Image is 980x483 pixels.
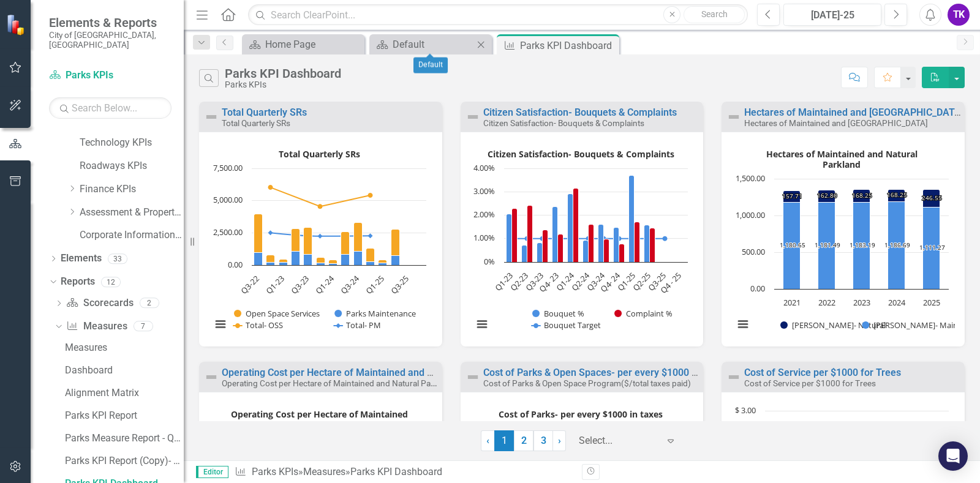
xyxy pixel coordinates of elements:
[487,148,674,160] text: Citizen Satisfaction- Bouquets & Complaints
[467,144,698,343] div: Citizen Satisfaction- Bouquets & Complaints. Highcharts interactive chart.
[884,241,910,249] text: 1,186.69
[366,261,375,265] path: Q4- 24, 254. Parks Maintenance .
[354,222,363,251] path: Q3-24, 2,253. Open Space Services.
[80,159,184,173] a: Roadways KPIs
[413,58,448,73] div: Default
[509,236,667,241] g: Bouquet Target, series 3 of 3. Line with 12 data points.
[852,191,872,200] text: 168.25
[62,406,184,425] a: Parks KPI Report
[108,253,127,264] div: 33
[303,466,345,477] a: Measures
[199,102,442,346] div: Double-Click to Edit
[379,263,387,265] path: Q1-25, 171. Parks Maintenance .
[735,405,756,416] text: $ 3.00
[391,255,400,265] path: Q2-25, 749. Parks Maintenance .
[304,227,312,254] path: Q3-23, 2,108. Open Space Services.
[750,283,765,294] text: 0.00
[744,107,963,118] a: Hectares of Maintained and [GEOGRAPHIC_DATA]
[527,205,532,262] path: Q2-23, 2.41906795. Complaint %.
[266,255,275,262] path: Q4-22, 560. Open Space Services.
[65,342,184,353] div: Measures
[520,38,616,53] div: Parks KPI Dashboard
[213,227,243,238] text: 2,500.00
[614,309,672,319] button: Show Complaint %
[265,37,361,52] div: Home Page
[614,270,637,293] text: Q1-25
[213,162,243,173] text: 7,500.00
[938,441,968,471] div: Open Intercom Messenger
[62,451,184,471] a: Parks KPI Report (Copy)- AM Network
[49,97,171,119] input: Search Below...
[507,270,530,293] text: Q2-23
[780,241,805,249] text: 1,180.65
[65,433,184,444] div: Parks Measure Report - Q1 2023
[645,270,668,293] text: Q3-25
[728,144,959,343] div: Hectares of Maintained and Natural Parkland. Highcharts interactive chart.
[211,315,228,332] button: View chart menu, Total Quarterly SRs
[354,251,363,265] path: Q3-24, 1,053. Parks Maintenance .
[537,270,561,294] text: Q4- 23
[792,320,886,331] text: [PERSON_NAME]- Natural
[66,296,133,310] a: Scorecards
[466,110,480,124] img: Not Defined
[553,269,576,293] text: Q1-24
[818,297,835,308] text: 2022
[524,236,529,241] path: Q2-23, 1. Bouquet Target.
[62,338,184,358] a: Measures
[266,262,275,265] path: Q4-22, 226. Parks Maintenance .
[483,378,691,388] small: Cost of Parks & Open Space Program($/total taxes paid)
[222,118,290,128] small: Total Quarterly SRs
[222,107,307,118] a: Total Quarterly SRs
[80,206,184,220] a: Assessment & Property Revenue Services KPIs
[948,4,970,26] button: TK
[368,193,373,198] path: Q4- 24, 5,409. Total- OSS.
[701,9,728,19] span: Search
[736,209,765,220] text: 1,000.00
[62,361,184,380] a: Dashboard
[484,256,495,267] text: 0%
[234,309,321,319] button: Show Open Space Services
[372,37,473,52] a: Default
[922,193,942,202] text: 246.55
[736,173,765,184] text: 1,500.00
[734,315,752,332] button: View chart menu, Hectares of Maintained and Natural Parkland
[228,259,243,270] text: 0.00
[598,224,603,262] path: Q3-24, 1.6031458. Bouquet %.
[923,189,940,207] path: 2025, 246.55. Regina- Natural .
[634,222,639,262] path: Q1-25, 1.72413793. Complaint %.
[540,236,545,241] path: Q3-23, 1. Bouquet Target.
[314,272,337,296] text: Q1-24
[619,244,624,262] path: Q4- 24, 0.77700078. Complaint %.
[379,260,387,263] path: Q1-25, 235. Open Space Services.
[658,270,684,296] text: Q4 - 25
[235,465,573,479] div: » »
[317,263,325,265] path: Q4- 23, 162. Parks Maintenance .
[483,367,726,378] a: Cost of Parks & Open Spaces- per every $1000 in taxes
[544,308,584,319] text: Bouquet %
[329,260,337,263] path: Q1-24, 288. Open Space Services.
[341,231,350,254] path: Q2-24, 1,795. Open Space Services.
[231,408,408,430] text: Operating Cost per Hectare of Maintained and [GEOGRAPHIC_DATA]
[726,370,741,384] img: Not Defined
[573,188,578,262] path: Q1-24, 3.14769976. Complaint %.
[744,367,901,378] a: Cost of Service per $1000 for Trees
[483,107,677,118] a: Citizen Satisfaction- Bouquets & Complaints
[346,308,416,319] text: Parks Maintenance
[388,273,411,296] text: Q3-25
[101,277,121,287] div: 12
[542,230,548,262] path: Q3-23, 1.35961931. Complaint %.
[862,320,944,331] button: Show Regina- Maintained
[62,429,184,448] a: Parks Measure Report - Q1 2023
[196,466,228,478] span: Editor
[888,189,905,201] path: 2024, 168.25. Regina- Natural .
[80,182,184,197] a: Finance KPIs
[61,275,95,289] a: Reports
[363,273,386,296] text: Q1-25
[329,263,337,265] path: Q1-24, 125. Parks Maintenance .
[254,168,421,264] g: Open Space Services, series 1 of 4. Bar series with 14 bars.
[783,189,940,207] g: Regina- Natural , bar series 1 of 2 with 5 bars.
[66,320,127,334] a: Measures
[225,67,341,80] div: Parks KPI Dashboard
[245,37,361,52] a: Home Page
[613,227,619,262] path: Q4- 24, 1.47630148. Bouquet %.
